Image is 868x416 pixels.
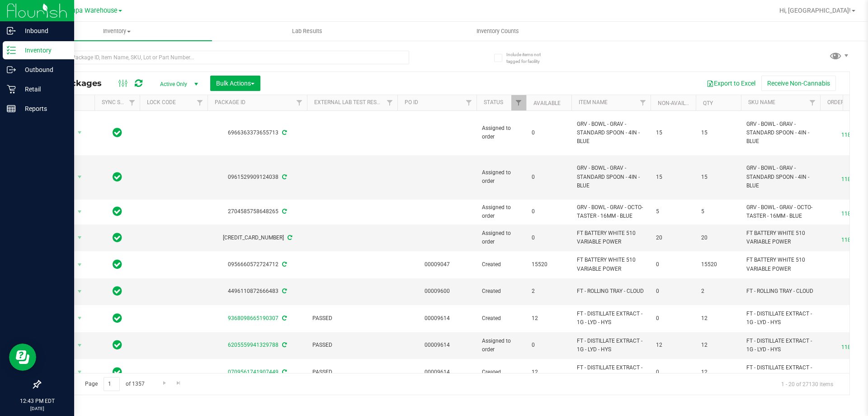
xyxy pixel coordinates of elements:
span: 0 [656,368,690,377]
a: Order Id [827,99,850,105]
span: 1 - 20 of 27130 items [774,377,840,391]
a: Lab Results [212,22,402,41]
a: Filter [462,95,476,110]
span: Inventory [22,27,212,35]
span: 12 [701,314,736,323]
span: 0 [532,341,566,349]
span: GRV - BOWL - GRAV - STANDARD SPOON - 4IN - BLUE [746,120,815,146]
span: 20 [701,234,736,242]
span: FT - ROLLING TRAY - CLOUD [746,287,815,296]
span: Inventory Counts [464,27,531,35]
span: Sync from Compliance System [281,342,287,348]
span: Created [482,368,521,377]
inline-svg: Reports [7,104,16,113]
span: 2 [701,287,736,296]
a: 9368098665190307 [228,315,278,321]
span: 15 [701,173,736,182]
a: 00009600 [425,288,450,294]
a: Filter [382,95,397,110]
span: Sync from Compliance System [281,315,287,321]
a: Inventory Counts [402,22,593,41]
span: 5 [701,207,736,216]
p: Inbound [16,25,70,36]
span: FT - DISTILLATE EXTRACT - 1G - LYD - HYS [577,337,645,354]
span: GRV - BOWL - GRAV - STANDARD SPOON - 4IN - BLUE [746,164,815,190]
a: Filter [292,95,307,110]
span: select [74,285,85,298]
div: 4496110872666483 [206,287,308,296]
span: In Sync [113,312,122,325]
a: Sync Status [102,99,137,105]
a: Status [484,99,503,105]
span: In Sync [113,366,122,378]
span: In Sync [113,231,122,244]
inline-svg: Inbound [7,26,16,35]
span: select [74,258,85,271]
a: 00009614 [425,369,450,375]
a: 00009614 [425,342,450,348]
div: 0961529909124038 [206,173,308,182]
span: select [74,126,85,139]
span: 15 [656,129,690,137]
inline-svg: Retail [7,85,16,94]
span: select [74,171,85,183]
span: Sync from Compliance System [281,261,287,268]
span: Sync from Compliance System [281,288,287,294]
span: 12 [656,341,690,349]
a: Filter [511,95,526,110]
a: PO ID [405,99,418,105]
span: In Sync [113,126,122,139]
a: SKU Name [748,99,775,105]
span: Created [482,314,521,323]
span: PASSED [312,368,392,377]
span: 5 [656,207,690,216]
span: 12 [701,368,736,377]
span: GRV - BOWL - GRAV - STANDARD SPOON - 4IN - BLUE [577,164,645,190]
span: FT BATTERY WHITE 510 VARIABLE POWER [746,229,815,246]
span: select [74,339,85,352]
span: PASSED [312,341,392,349]
span: FT - DISTILLATE EXTRACT - 1G - LYD - HYS [746,337,815,354]
span: 12 [532,368,566,377]
a: Package ID [215,99,245,105]
span: In Sync [113,205,122,218]
div: 2704585758648265 [206,207,308,216]
a: Filter [193,95,208,110]
span: FT - ROLLING TRAY - CLOUD [577,287,645,296]
span: FT - DISTILLATE EXTRACT - 1G - LYD - HYS [746,363,815,381]
span: Include items not tagged for facility [506,51,552,65]
span: select [74,206,85,218]
inline-svg: Inventory [7,46,16,55]
span: Sync from Compliance System [281,129,287,136]
span: Assigned to order [482,168,521,186]
span: 0 [532,173,566,182]
span: 0 [656,260,690,269]
div: 6966363373655713 [206,129,308,137]
span: 0 [656,287,690,296]
span: Sync from Compliance System [281,174,287,180]
p: [DATE] [4,405,70,412]
span: In Sync [113,339,122,351]
span: Assigned to order [482,337,521,354]
p: 12:43 PM EDT [4,397,70,405]
a: External Lab Test Result [314,99,385,105]
iframe: Resource center [9,344,36,371]
span: All Packages [47,78,111,88]
span: Tampa Warehouse [62,7,118,14]
span: GRV - BOWL - GRAV - OCTO-TASTER - 16MM - BLUE [746,203,815,220]
div: 0956660572724712 [206,260,308,269]
span: Hi, [GEOGRAPHIC_DATA]! [779,7,851,14]
button: Export to Excel [701,76,761,91]
span: 0 [532,234,566,242]
span: FT - DISTILLATE EXTRACT - 1G - LYD - HYS [746,310,815,327]
button: Receive Non-Cannabis [761,76,836,91]
a: Item Name [579,99,608,105]
span: 15520 [701,260,736,269]
span: Page of 1357 [77,377,152,391]
a: Qty [703,100,713,106]
span: GRV - BOWL - GRAV - STANDARD SPOON - 4IN - BLUE [577,120,645,146]
button: Bulk Actions [210,76,260,91]
span: FT - DISTILLATE EXTRACT - 1G - LYD - HYS [577,310,645,327]
a: Filter [805,95,820,110]
span: 0 [532,207,566,216]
